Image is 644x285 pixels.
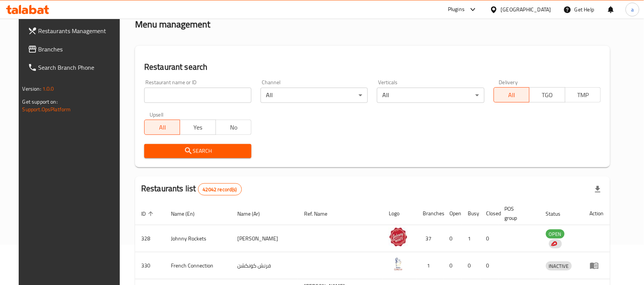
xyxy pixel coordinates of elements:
[546,262,572,271] span: INACTIVE
[417,252,444,279] td: 1
[171,209,204,218] span: Name (En)
[232,252,298,279] td: فرنش كونكشن
[462,202,480,225] th: Busy
[165,252,232,279] td: French Connection
[501,5,551,14] div: [GEOGRAPHIC_DATA]
[39,63,120,72] span: Search Branch Phone
[480,225,499,252] td: 0
[444,202,462,225] th: Open
[23,97,58,107] span: Get support on:
[444,252,462,279] td: 0
[546,229,565,239] div: OPEN
[497,90,526,101] span: All
[546,209,571,218] span: Status
[198,186,241,193] span: 42042 record(s)
[39,45,120,54] span: Branches
[568,90,598,101] span: TMP
[141,209,156,218] span: ID
[23,104,71,114] a: Support.OpsPlatform
[389,227,408,247] img: Johnny Rockets
[261,88,368,103] div: All
[462,252,480,279] td: 0
[480,202,499,225] th: Closed
[22,40,126,58] a: Branches
[22,22,126,40] a: Restaurants Management
[198,183,242,195] div: Total records count
[144,120,180,135] button: All
[590,261,604,270] div: Menu
[546,230,565,239] span: OPEN
[183,122,213,133] span: Yes
[589,180,607,199] div: Export file
[494,87,530,102] button: All
[219,122,248,133] span: No
[135,225,165,252] td: 328
[448,5,465,14] div: Plugins
[533,90,562,101] span: TGO
[165,225,232,252] td: Johnny Rockets
[148,122,177,133] span: All
[499,80,518,85] label: Delivery
[42,84,54,94] span: 1.0.0
[180,120,216,135] button: Yes
[232,225,298,252] td: [PERSON_NAME]
[150,112,164,117] label: Upsell
[150,146,245,156] span: Search
[480,252,499,279] td: 0
[377,88,484,103] div: All
[549,239,562,248] div: Indicates that the vendor menu management has been moved to DH Catalog service
[22,58,126,77] a: Search Branch Phone
[551,240,557,247] img: delivery hero logo
[135,18,210,30] h2: Menu management
[529,87,565,102] button: TGO
[584,202,610,225] th: Action
[23,84,41,94] span: Version:
[462,225,480,252] td: 1
[135,252,165,279] td: 330
[505,204,531,223] span: POS group
[144,61,601,73] h2: Restaurant search
[389,255,408,274] img: French Connection
[144,144,251,158] button: Search
[144,88,251,103] input: Search for restaurant name or ID..
[417,202,444,225] th: Branches
[444,225,462,252] td: 0
[238,209,270,218] span: Name (Ar)
[304,209,337,218] span: Ref. Name
[39,26,120,35] span: Restaurants Management
[216,120,251,135] button: No
[383,202,417,225] th: Logo
[141,183,242,195] h2: Restaurants list
[565,87,601,102] button: TMP
[417,225,444,252] td: 37
[631,5,634,14] span: a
